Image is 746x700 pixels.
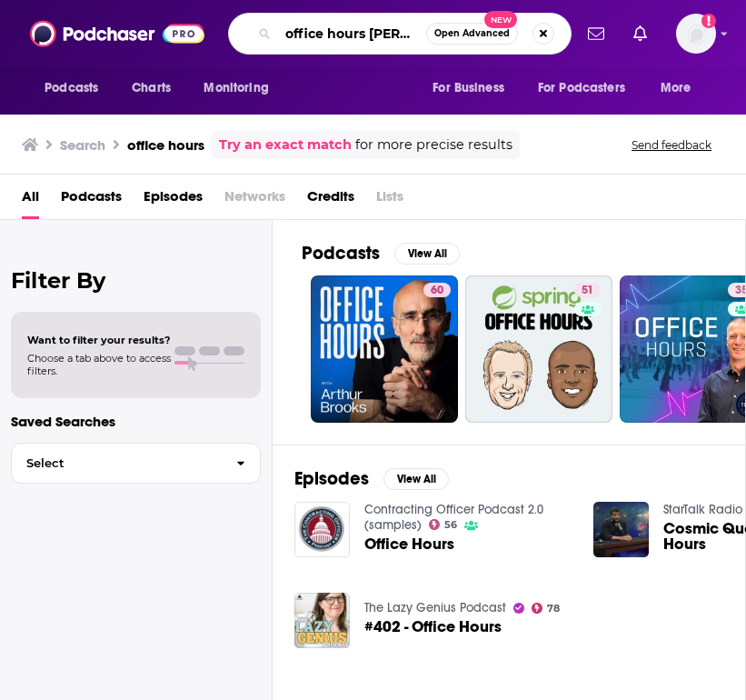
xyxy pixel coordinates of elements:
[538,75,625,101] span: For Podcasters
[661,75,691,101] span: More
[423,283,451,297] a: 60
[547,605,560,613] span: 78
[383,468,449,490] button: View All
[376,182,403,219] span: Lists
[364,502,543,533] a: Contracting Officer Podcast 2.0 (samples)
[311,275,458,423] a: 60
[364,536,454,552] a: Office Hours
[127,136,204,154] h3: office hours
[11,413,261,430] p: Saved Searches
[394,243,460,265] button: View All
[294,502,350,557] img: Office Hours
[426,23,518,45] button: Open AdvancedNew
[132,75,171,101] span: Charts
[120,71,182,105] a: Charts
[676,14,716,54] img: User Profile
[626,137,717,153] button: Send feedback
[420,71,527,105] button: open menu
[434,29,510,38] span: Open Advanced
[27,334,171,346] span: Want to filter your results?
[701,14,716,28] svg: Add a profile image
[30,16,204,51] img: Podchaser - Follow, Share and Rate Podcasts
[219,135,352,155] a: Try an exact match
[204,75,268,101] span: Monitoring
[60,136,105,154] h3: Search
[191,71,292,105] button: open menu
[648,71,714,105] button: open menu
[676,14,716,54] button: Show profile menu
[307,182,354,219] a: Credits
[45,75,98,101] span: Podcasts
[12,457,222,469] span: Select
[364,619,502,635] a: #402 - Office Hours
[22,182,39,219] a: All
[574,283,601,297] a: 51
[294,467,369,490] h2: Episodes
[581,18,612,49] a: Show notifications dropdown
[626,18,654,49] a: Show notifications dropdown
[444,521,457,529] span: 56
[302,242,460,265] a: PodcastsView All
[429,519,458,530] a: 56
[433,75,504,101] span: For Business
[144,182,203,219] a: Episodes
[278,19,426,48] input: Search podcasts, credits, & more...
[224,182,285,219] span: Networks
[61,182,122,219] a: Podcasts
[11,267,261,294] h2: Filter By
[532,603,561,614] a: 78
[294,593,350,648] img: #402 - Office Hours
[294,467,449,490] a: EpisodesView All
[228,13,572,55] div: Search podcasts, credits, & more...
[27,352,171,377] span: Choose a tab above to access filters.
[355,135,512,155] span: for more precise results
[465,275,612,423] a: 51
[302,242,380,265] h2: Podcasts
[582,282,593,300] span: 51
[526,71,652,105] button: open menu
[593,502,649,557] img: Cosmic Queries - Office Hours
[676,14,716,54] span: Logged in as autumncomm
[484,11,517,28] span: New
[431,282,443,300] span: 60
[663,502,742,517] a: StarTalk Radio
[11,443,261,484] button: Select
[364,600,506,615] a: The Lazy Genius Podcast
[32,71,122,105] button: open menu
